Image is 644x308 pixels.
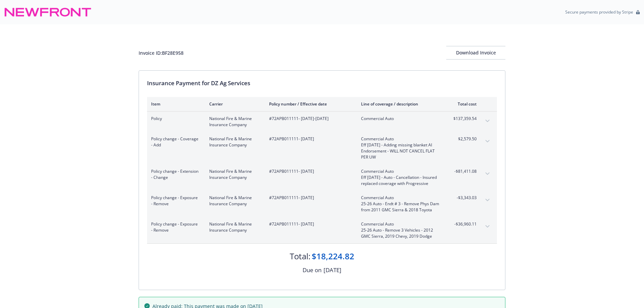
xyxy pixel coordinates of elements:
[151,221,198,233] span: Policy change - Exposure - Remove
[361,201,440,213] span: 25-26 Auto - Endt # 3 - Remove Phys Dam from 2011 GMC Sierra & 2018 Toyota
[303,266,321,275] div: Due on
[269,136,350,142] span: #72APB011111 - [DATE]
[446,46,505,59] div: Download Invoice
[147,79,497,88] div: Insurance Payment for DZ Ag Services
[482,116,493,126] button: expand content
[151,136,198,148] span: Policy change - Coverage - Add
[451,221,477,227] span: -$36,960.11
[312,251,354,262] div: $18,224.82
[139,49,184,56] div: Invoice ID: BF28E958
[446,46,505,60] button: Download Invoice
[209,116,258,128] span: National Fire & Marine Insurance Company
[209,168,258,181] span: National Fire & Marine Insurance Company
[451,168,477,174] span: -$81,411.08
[451,116,477,122] span: $137,359.54
[361,227,440,239] span: 25-26 Auto - Remove 3 Vehicles - 2012 GMC Sierra, 2019 Chevy, 2019 Dodge
[269,168,350,174] span: #72APB011111 - [DATE]
[269,221,350,227] span: #72APB011111 - [DATE]
[209,221,258,233] span: National Fire & Marine Insurance Company
[361,101,440,107] div: Line of coverage / description
[361,168,440,187] span: Commercial AutoEff [DATE] - Auto - Cancellation - Insured replaced coverage with Progressive
[451,101,477,107] div: Total cost
[209,136,258,148] span: National Fire & Marine Insurance Company
[290,251,310,262] div: Total:
[451,195,477,201] span: -$3,343.03
[482,168,493,179] button: expand content
[361,195,440,213] span: Commercial Auto25-26 Auto - Endt # 3 - Remove Phys Dam from 2011 GMC Sierra & 2018 Toyota
[209,101,258,107] div: Carrier
[451,136,477,142] span: $2,579.50
[147,132,497,164] div: Policy change - Coverage - AddNational Fire & Marine Insurance Company#72APB011111- [DATE]Commerc...
[147,112,497,132] div: PolicyNational Fire & Marine Insurance Company#72APB011111- [DATE]-[DATE]Commercial Auto$137,359....
[147,217,497,243] div: Policy change - Exposure - RemoveNational Fire & Marine Insurance Company#72APB011111- [DATE]Comm...
[147,164,497,191] div: Policy change - Extension - ChangeNational Fire & Marine Insurance Company#72APB011111- [DATE]Com...
[361,221,440,227] span: Commercial Auto
[269,116,350,122] span: #72APB011111 - [DATE]-[DATE]
[151,195,198,207] span: Policy change - Exposure - Remove
[209,195,258,207] span: National Fire & Marine Insurance Company
[361,142,440,160] span: Eff [DATE] - Adding missing blanket AI Endorsement - WILL NOT CANCEL FLAT PER UW
[361,221,440,239] span: Commercial Auto25-26 Auto - Remove 3 Vehicles - 2012 GMC Sierra, 2019 Chevy, 2019 Dodge
[361,116,440,122] span: Commercial Auto
[151,101,198,107] div: Item
[269,101,350,107] div: Policy number / Effective date
[151,116,198,122] span: Policy
[482,195,493,206] button: expand content
[361,174,440,187] span: Eff [DATE] - Auto - Cancellation - Insured replaced coverage with Progressive
[269,195,350,201] span: #72APB011111 - [DATE]
[565,9,633,15] p: Secure payments provided by Stripe
[361,168,440,174] span: Commercial Auto
[324,266,341,275] div: [DATE]
[482,221,493,232] button: expand content
[147,191,497,217] div: Policy change - Exposure - RemoveNational Fire & Marine Insurance Company#72APB011111- [DATE]Comm...
[151,168,198,181] span: Policy change - Extension - Change
[361,136,440,142] span: Commercial Auto
[361,136,440,160] span: Commercial AutoEff [DATE] - Adding missing blanket AI Endorsement - WILL NOT CANCEL FLAT PER UW
[482,136,493,147] button: expand content
[361,195,440,201] span: Commercial Auto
